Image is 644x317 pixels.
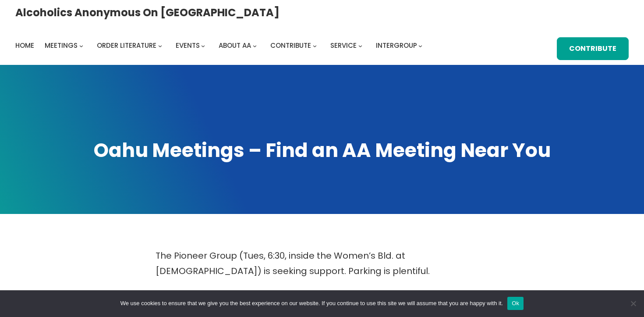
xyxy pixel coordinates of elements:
a: Contribute [557,37,629,60]
button: Order Literature submenu [158,43,162,47]
button: Meetings submenu [79,43,83,47]
a: Home [15,39,34,52]
h1: Oahu Meetings – Find an AA Meeting Near You [15,137,629,164]
span: Order Literature [97,41,156,50]
a: Contribute [270,39,311,52]
a: Service [330,39,357,52]
span: Home [15,41,34,50]
span: Events [176,41,200,50]
a: Alcoholics Anonymous on [GEOGRAPHIC_DATA] [15,3,280,22]
button: Intergroup submenu [418,43,422,47]
a: Events [176,39,200,52]
span: About AA [219,41,251,50]
button: Events submenu [201,43,205,47]
span: No [629,299,637,308]
button: Ok [507,297,524,310]
span: Intergroup [376,41,417,50]
span: Meetings [45,41,78,50]
a: Intergroup [376,39,417,52]
span: Service [330,41,357,50]
button: Service submenu [358,43,362,47]
a: Meetings [45,39,78,52]
nav: Intergroup [15,39,425,52]
span: We use cookies to ensure that we give you the best experience on our website. If you continue to ... [120,299,503,308]
button: Contribute submenu [313,43,317,47]
span: Contribute [270,41,311,50]
a: About AA [219,39,251,52]
p: The Pioneer Group (Tues, 6:30, inside the Women’s Bld. at [DEMOGRAPHIC_DATA]) is seeking support.... [156,248,488,279]
button: About AA submenu [253,43,257,47]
